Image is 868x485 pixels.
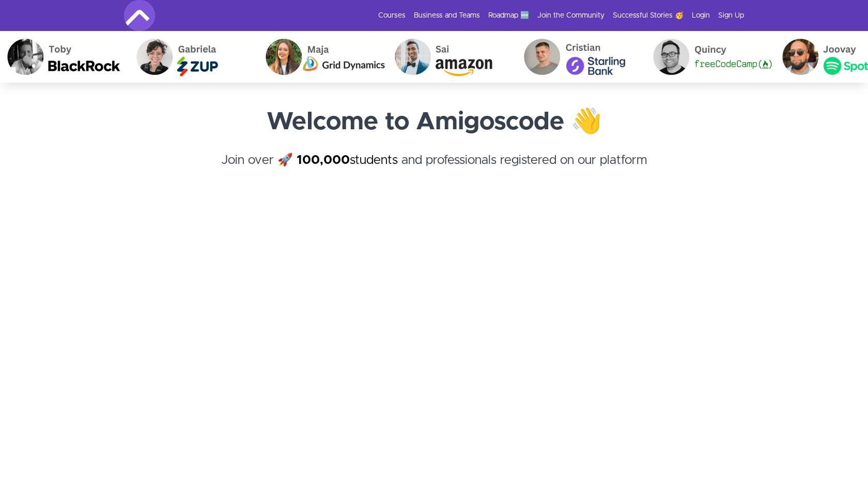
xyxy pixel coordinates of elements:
img: Gabriela [128,31,257,83]
a: Successful Stories 🥳 [613,10,684,21]
a: Login [692,10,710,21]
a: Join the Community [537,10,605,21]
a: Roadmap 🆕 [488,10,529,21]
img: Quincy [645,31,774,83]
a: Courses [378,10,406,21]
h4: Join over 🚀 and professionals registered on our platform [124,151,744,188]
a: Sign Up [718,10,744,21]
a: 100,000students [297,154,398,166]
img: Cristian [516,31,645,83]
img: Sai [386,31,516,83]
a: Business and Teams [414,10,480,21]
strong: 100,000 [297,154,350,166]
strong: Welcome to Amigoscode 👋 [267,110,602,134]
img: Maja [257,31,386,83]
